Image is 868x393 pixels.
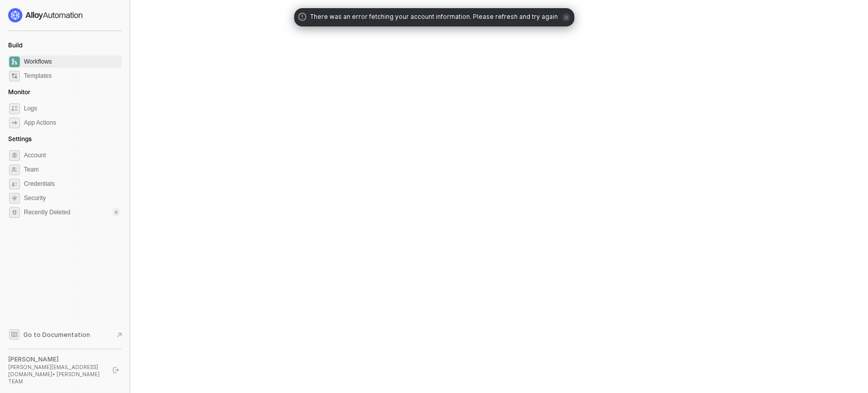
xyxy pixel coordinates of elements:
span: dashboard [9,57,20,67]
span: settings [9,207,20,218]
img: logo [8,8,83,22]
div: [PERSON_NAME] [8,355,104,363]
span: documentation [9,329,19,340]
div: 0 [113,208,119,216]
span: icon-logs [9,103,20,114]
span: icon-exclamation [298,13,306,21]
span: settings [9,150,20,161]
div: [PERSON_NAME][EMAIL_ADDRESS][DOMAIN_NAME] • [PERSON_NAME] TEAM [8,363,104,385]
span: Workflows [24,55,119,68]
span: Recently Deleted [24,208,70,217]
span: Account [24,149,119,161]
span: Settings [8,135,32,143]
a: Knowledge Base [8,328,122,341]
div: App Actions [24,119,56,127]
span: team [9,164,20,175]
span: logout [113,367,119,373]
span: Go to Documentation [23,330,90,339]
span: Credentials [24,178,119,190]
span: Security [24,192,119,204]
span: Logs [24,102,119,115]
span: Build [8,41,22,49]
a: logo [8,8,122,22]
span: Team [24,163,119,176]
span: marketplace [9,71,20,81]
span: icon-close [562,13,570,21]
span: Templates [24,70,119,82]
span: document-arrow [114,330,125,340]
span: security [9,193,20,204]
span: Monitor [8,88,31,96]
span: icon-app-actions [9,118,20,128]
span: credentials [9,179,20,189]
span: There was an error fetching your account information. Please refresh and try again [310,12,558,22]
